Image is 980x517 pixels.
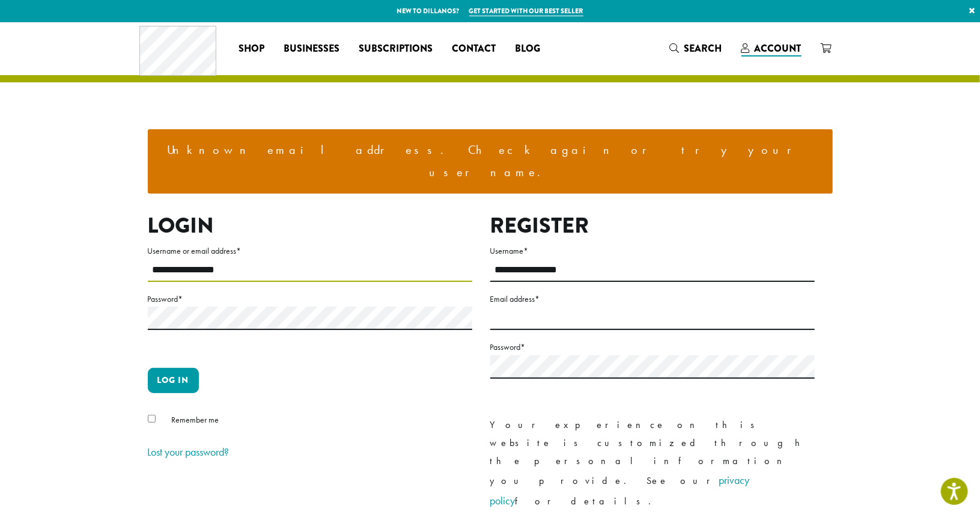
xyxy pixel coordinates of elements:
[157,139,823,184] li: Unknown email address. Check again or try your username.
[148,445,230,459] a: Lost your password?
[148,292,472,307] label: Password
[490,292,815,307] label: Email address
[755,41,802,55] span: Account
[490,416,815,511] p: Your experience on this website is customized through the personal information you provide. See o...
[490,473,750,507] a: privacy policy
[229,39,274,58] a: Shop
[148,213,472,239] h2: Login
[684,41,722,55] span: Search
[490,243,815,258] label: Username
[284,41,339,57] span: Businesses
[148,368,199,393] button: Log in
[490,340,815,355] label: Password
[490,213,815,239] h2: Register
[359,41,433,57] span: Subscriptions
[660,38,732,58] a: Search
[469,6,583,16] a: Get started with our best seller
[239,41,264,57] span: Shop
[452,41,496,57] span: Contact
[148,243,472,258] label: Username or email address
[172,414,219,425] span: Remember me
[515,41,540,57] span: Blog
